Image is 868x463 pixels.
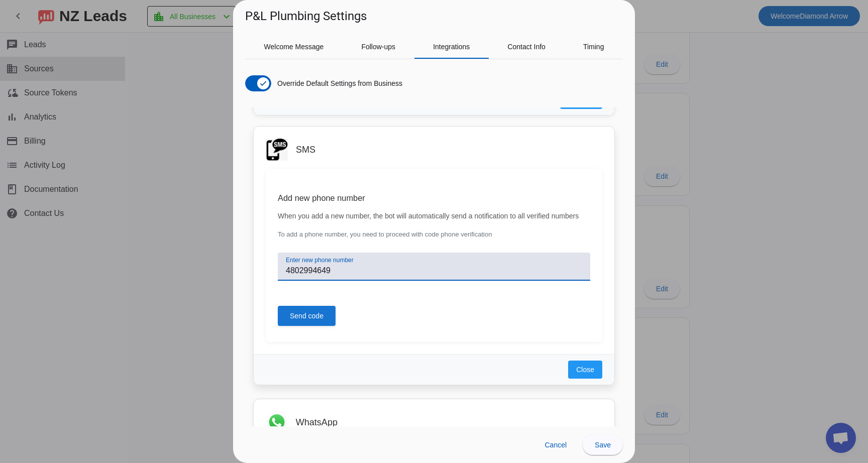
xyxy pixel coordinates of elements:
[545,441,567,449] span: Cancel
[583,435,623,455] button: Save
[278,211,590,221] p: When you add a new number, the bot will automatically send a notification to all verified numbers
[266,139,288,161] img: SMS
[568,361,602,379] button: Close
[536,435,575,455] button: Cancel
[264,43,324,50] span: Welcome Message
[595,441,611,449] span: Save
[286,257,354,264] mat-label: Enter new phone number
[266,411,288,433] img: WhatsApp
[245,8,367,24] h1: P&L Plumbing Settings
[433,43,470,50] span: Integrations
[275,78,402,88] label: Override Default Settings from Business
[278,229,590,240] small: To add a phone number, you need to proceed with code phone verification
[296,145,315,155] h3: SMS
[278,193,590,203] h3: Add new phone number
[278,306,336,326] button: Send code
[290,311,323,321] span: Send code
[296,417,338,427] h3: WhatsApp
[507,43,546,50] span: Contact Info
[583,43,604,50] span: Timing
[361,43,395,50] span: Follow-ups
[576,365,594,375] span: Close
